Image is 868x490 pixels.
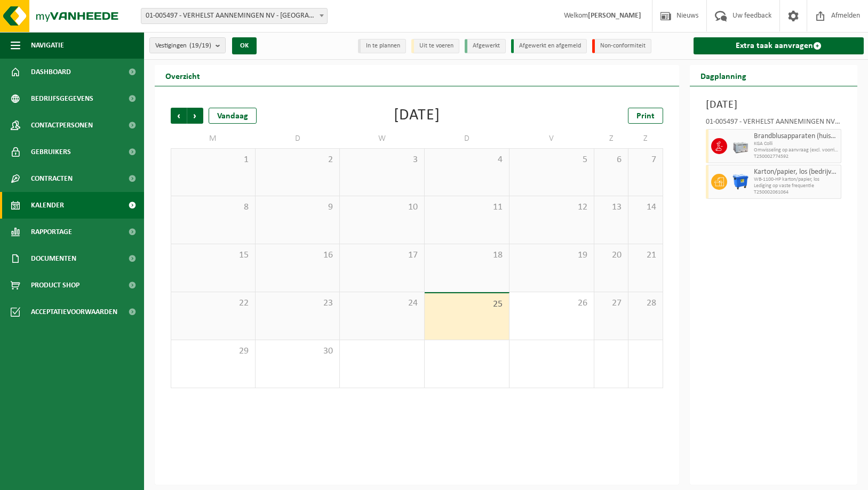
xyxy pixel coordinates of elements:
span: 5 [515,154,588,166]
h3: [DATE] [706,97,841,113]
li: Afgewerkt en afgemeld [511,39,587,53]
span: Vestigingen [155,38,211,54]
span: 29 [177,346,250,357]
span: 28 [634,298,657,309]
td: D [256,129,340,148]
a: Print [628,108,663,124]
span: Karton/papier, los (bedrijven) [754,168,838,176]
span: 30 [261,346,335,357]
span: 10 [345,202,419,213]
span: Print [636,112,655,121]
span: 01-005497 - VERHELST AANNEMINGEN NV - OOSTENDE [141,8,328,24]
span: Product Shop [31,272,79,299]
span: 6 [600,154,623,166]
div: [DATE] [394,108,440,124]
span: 16 [261,250,335,261]
span: Rapportage [31,219,72,245]
span: 2 [261,154,335,166]
span: 3 [345,154,419,166]
span: Vorige [171,108,187,124]
td: W [340,129,425,148]
td: V [509,129,594,148]
span: 27 [600,298,623,309]
span: 12 [515,202,588,213]
h2: Dagplanning [690,65,757,86]
button: Vestigingen(19/19) [149,37,226,53]
span: Contracten [31,165,73,192]
td: M [171,129,256,148]
h2: Overzicht [155,65,211,86]
img: WB-1100-HPE-BE-01 [732,174,748,190]
span: 1 [177,154,250,166]
td: D [425,129,509,148]
td: Z [594,129,629,148]
span: Kalender [31,192,64,219]
td: Z [628,129,663,148]
span: Lediging op vaste frequentie [754,183,838,189]
li: Uit te voeren [411,39,459,53]
span: 14 [634,202,657,213]
img: PB-LB-0680-HPE-GY-11 [732,138,748,154]
span: Documenten [31,245,76,272]
span: 26 [515,298,588,309]
span: Brandblusapparaten (huishoudelijk) [754,132,838,141]
li: Afgewerkt [465,39,506,53]
span: 23 [261,298,335,309]
span: 22 [177,298,250,309]
strong: [PERSON_NAME] [588,12,641,20]
span: 21 [634,250,657,261]
span: 8 [177,202,250,213]
span: 7 [634,154,657,166]
li: Non-conformiteit [592,39,651,53]
span: Volgende [187,108,203,124]
span: 15 [177,250,250,261]
span: Dashboard [31,59,71,85]
span: Bedrijfsgegevens [31,85,93,112]
span: Contactpersonen [31,112,93,139]
span: 17 [345,250,419,261]
count: (19/19) [189,42,211,49]
span: Acceptatievoorwaarden [31,299,117,325]
li: In te plannen [358,39,406,53]
button: OK [232,37,257,54]
span: 18 [430,250,504,261]
span: 01-005497 - VERHELST AANNEMINGEN NV - OOSTENDE [141,9,327,23]
span: 9 [261,202,335,213]
div: Vandaag [209,108,257,124]
span: 19 [515,250,588,261]
span: 11 [430,202,504,213]
span: T250002774592 [754,154,838,160]
span: 13 [600,202,623,213]
span: T250002061064 [754,189,838,196]
span: 4 [430,154,504,166]
div: 01-005497 - VERHELST AANNEMINGEN NV - [GEOGRAPHIC_DATA] [706,118,841,129]
span: Omwisseling op aanvraag (excl. voorrijkost) [754,147,838,154]
span: 24 [345,298,419,309]
span: WB-1100-HP karton/papier, los [754,176,838,183]
span: Gebruikers [31,139,71,165]
span: 25 [430,299,504,310]
span: 20 [600,250,623,261]
span: KGA Colli [754,141,838,147]
a: Extra taak aanvragen [694,37,864,54]
span: Navigatie [31,32,64,59]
